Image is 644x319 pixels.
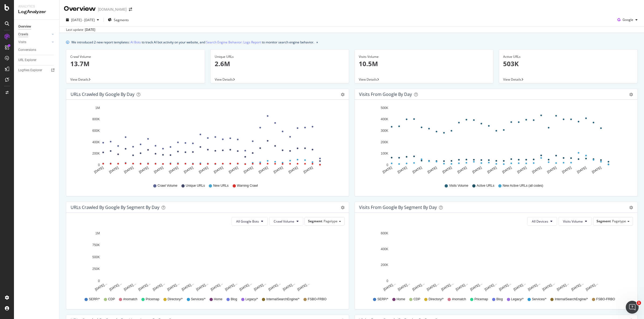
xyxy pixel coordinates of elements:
[381,129,388,133] text: 300K
[215,54,345,59] div: Unique URLs
[106,16,131,24] button: Segments
[92,267,100,271] text: 250K
[129,7,132,11] div: arrow-right-arrow-left
[359,54,489,59] div: Visits Volume
[18,67,56,73] a: Logfiles Explorer
[64,4,96,13] div: Overview
[92,129,100,133] text: 600K
[615,16,640,24] button: Google
[215,59,345,68] p: 2.6M
[198,166,209,174] text: [DATE]
[269,217,303,226] button: Crawl Volume
[258,166,269,174] text: [DATE]
[629,206,633,209] div: gear
[503,59,634,68] p: 503K
[92,243,100,247] text: 750K
[108,166,119,174] text: [DATE]
[381,106,388,110] text: 500K
[146,297,159,302] span: Pricemap
[18,39,50,45] a: Visits
[626,301,639,314] iframe: Intercom live chat
[18,47,56,53] a: Conversions
[191,297,206,302] span: Services/*
[71,230,342,292] svg: A chart.
[274,219,294,224] span: Crawl Volume
[341,206,345,209] div: gear
[517,166,527,174] text: [DATE]
[18,67,42,73] div: Logfiles Explorer
[308,219,322,223] span: Segment
[114,18,129,22] span: Segments
[213,166,224,174] text: [DATE]
[95,231,100,235] text: 1M
[561,166,572,174] text: [DATE]
[324,219,338,223] span: Pagetype
[597,219,611,223] span: Segment
[168,166,179,174] text: [DATE]
[273,166,284,174] text: [DATE]
[215,77,233,82] span: View Details
[442,166,452,174] text: [DATE]
[308,297,327,302] span: FSBO-FRBO
[546,166,557,174] text: [DATE]
[71,205,159,210] div: URLs Crawled by Google By Segment By Day
[71,104,342,178] svg: A chart.
[386,279,388,283] text: 0
[359,205,437,210] div: Visits from Google By Segment By Day
[382,166,393,174] text: [DATE]
[18,4,55,9] div: Analytics
[591,166,602,174] text: [DATE]
[452,297,466,302] span: #nomatch
[359,104,630,178] svg: A chart.
[397,166,408,174] text: [DATE]
[123,166,134,174] text: [DATE]
[213,183,228,188] span: New URLs
[429,297,444,302] span: Directory/*
[555,297,588,302] span: InternalSearchEngine/*
[64,16,101,24] button: [DATE] - [DATE]
[237,183,258,188] span: Warning Crawl
[414,297,420,302] span: CDP
[503,54,634,59] div: Active URLs
[532,219,548,224] span: All Devices
[532,166,542,174] text: [DATE]
[511,297,524,302] span: Legacy/*
[228,166,239,174] text: [DATE]
[66,27,95,32] div: Last update
[18,57,56,63] a: URL Explorer
[288,166,299,174] text: [DATE]
[95,106,100,110] text: 1M
[18,57,36,63] div: URL Explorer
[623,17,633,22] span: Google
[359,92,412,97] div: Visits from Google by day
[66,39,638,45] div: info banner
[232,217,268,226] button: All Google Bots
[637,301,641,305] span: 1
[98,163,100,167] text: 0
[474,297,488,302] span: Pricemap
[503,77,521,82] span: View Details
[246,297,258,302] span: Legacy/*
[457,166,467,174] text: [DATE]
[18,47,36,53] div: Conversions
[359,77,377,82] span: View Details
[341,93,345,96] div: gear
[85,27,95,32] div: [DATE]
[427,166,438,174] text: [DATE]
[18,24,31,29] div: Overview
[18,32,28,37] div: Crawls
[412,166,423,174] text: [DATE]
[71,39,314,45] div: We introduced 2 new report templates: to track AI bot activity on your website, and to monitor se...
[153,166,164,174] text: [DATE]
[18,39,26,45] div: Visits
[486,166,497,174] text: [DATE]
[315,38,319,46] button: close banner
[92,140,100,144] text: 400K
[266,297,299,302] span: InternalSearchEngine/*
[158,183,177,188] span: Crawl Volume
[92,118,100,121] text: 800K
[386,163,388,167] text: 0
